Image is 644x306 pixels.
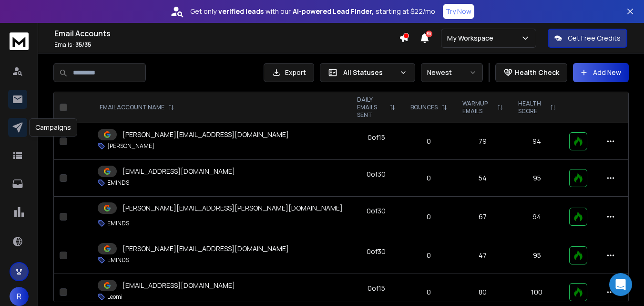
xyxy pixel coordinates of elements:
[190,7,435,16] p: Get only with our starting at $22/mo
[495,63,567,82] button: Health Check
[446,7,471,16] p: Try Now
[123,281,235,290] p: [EMAIL_ADDRESS][DOMAIN_NAME]
[511,160,563,197] td: 95
[548,29,627,48] button: Get Free Credits
[107,179,129,187] p: EMINDS
[573,63,629,82] button: Add New
[511,123,563,160] td: 94
[609,273,632,296] div: Open Intercom Messenger
[107,293,123,301] p: Leomi
[455,160,511,197] td: 54
[367,206,386,216] div: 0 of 30
[421,63,483,82] button: Newest
[100,104,174,111] div: EMAIL ACCOUNT NAME
[455,197,511,237] td: 67
[515,68,559,77] p: Health Check
[10,32,29,50] img: logo
[107,142,154,150] p: [PERSON_NAME]
[54,28,399,39] h1: Email Accounts
[264,63,314,82] button: Export
[343,68,396,77] p: All Statuses
[54,41,399,49] p: Emails :
[357,96,386,119] p: DAILY EMAILS SENT
[123,203,343,213] p: [PERSON_NAME][EMAIL_ADDRESS][PERSON_NAME][DOMAIN_NAME]
[10,287,29,306] button: R
[409,137,449,146] p: 0
[123,244,289,253] p: [PERSON_NAME][EMAIL_ADDRESS][DOMAIN_NAME]
[367,169,386,179] div: 0 of 30
[511,197,563,237] td: 94
[447,33,497,43] p: My Workspace
[568,33,621,43] p: Get Free Credits
[409,287,449,297] p: 0
[29,118,77,137] div: Campaigns
[107,256,129,264] p: EMINDS
[443,4,474,19] button: Try Now
[218,7,264,16] strong: verified leads
[367,247,386,256] div: 0 of 30
[518,100,546,115] p: HEALTH SCORE
[123,130,289,139] p: [PERSON_NAME][EMAIL_ADDRESS][DOMAIN_NAME]
[368,133,385,142] div: 0 of 15
[75,41,91,49] span: 35 / 35
[409,212,449,222] p: 0
[409,251,449,260] p: 0
[455,237,511,274] td: 47
[410,104,438,111] p: BOUNCES
[511,237,563,274] td: 95
[107,220,129,227] p: EMINDS
[293,7,374,16] strong: AI-powered Lead Finder,
[462,100,493,115] p: WARMUP EMAILS
[368,284,385,293] div: 0 of 15
[426,31,432,37] span: 50
[123,167,235,176] p: [EMAIL_ADDRESS][DOMAIN_NAME]
[409,173,449,183] p: 0
[455,123,511,160] td: 79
